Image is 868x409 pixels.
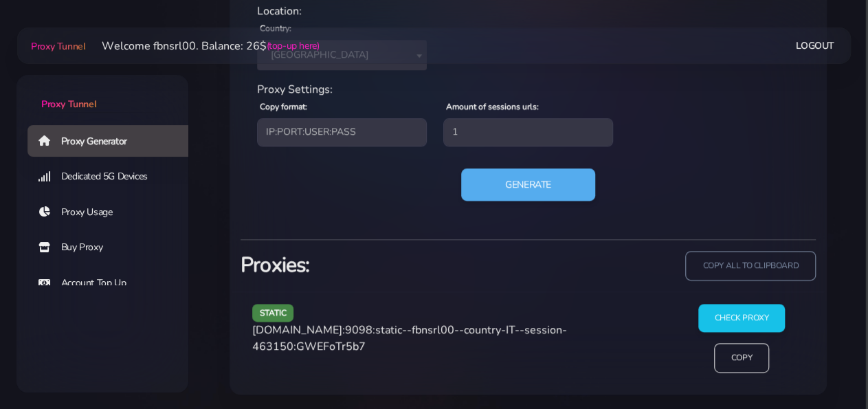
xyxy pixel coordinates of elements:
[41,98,96,111] span: Proxy Tunnel
[685,251,816,280] input: copy all to clipboard
[446,100,539,113] label: Amount of sessions urls:
[28,35,85,57] a: Proxy Tunnel
[27,232,199,263] a: Buy Proxy
[16,75,188,111] a: Proxy Tunnel
[249,81,808,98] div: Proxy Settings:
[714,343,769,373] input: Copy
[260,100,307,113] label: Copy format:
[796,33,834,58] a: Logout
[249,3,808,19] div: Location:
[85,38,319,54] li: Welcome fbnsrl00. Balance: 26$
[27,161,199,192] a: Dedicated 5G Devices
[266,38,319,53] a: (top-up here)
[241,251,520,279] h3: Proxies:
[27,125,199,157] a: Proxy Generator
[27,267,199,299] a: Account Top Up
[260,22,291,34] label: Country:
[801,342,851,392] iframe: Webchat Widget
[252,304,294,321] span: static
[31,40,85,53] span: Proxy Tunnel
[461,168,595,201] button: Generate
[252,322,567,354] span: [DOMAIN_NAME]:9098:static--fbnsrl00--country-IT--session-463150:GWEFoTr5b7
[27,197,199,228] a: Proxy Usage
[698,304,786,332] input: Check Proxy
